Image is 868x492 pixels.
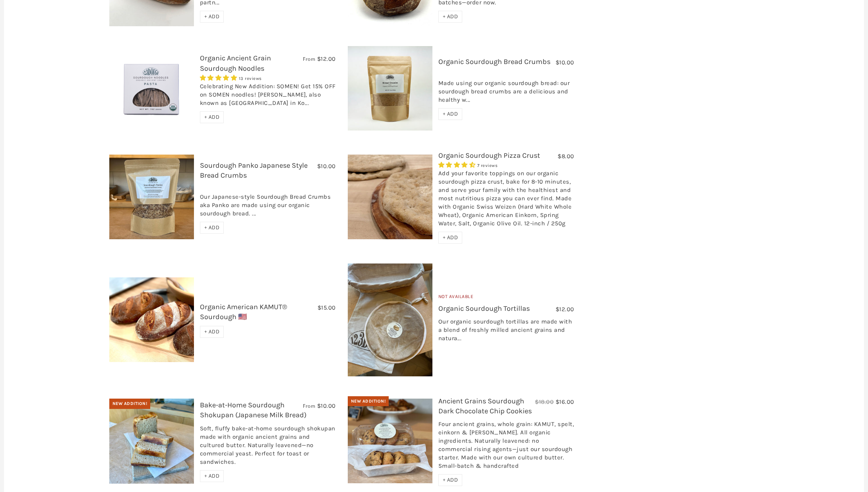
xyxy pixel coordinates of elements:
span: + ADD [443,13,458,20]
div: Add your favorite toppings on our organic sourdough pizza crust, bake for 8-10 minutes, and serve... [438,169,574,232]
div: + ADD [200,11,224,23]
span: $10.00 [317,402,336,409]
a: Ancient Grains Sourdough Dark Chocolate Chip Cookies [438,397,532,415]
img: Organic Ancient Grain Sourdough Noodles [109,46,194,131]
span: 4.85 stars [200,74,239,81]
span: $10.00 [556,59,574,66]
div: Not Available [438,293,574,304]
div: + ADD [200,326,224,338]
span: + ADD [204,473,220,479]
span: + ADD [204,114,220,120]
a: Sourdough Panko Japanese Style Bread Crumbs [200,161,308,180]
div: Made using our organic sourdough bread: our sourdough bread crumbs are a delicious and healthy w... [438,71,574,108]
span: From [303,56,315,62]
img: Sourdough Panko Japanese Style Bread Crumbs [109,155,194,239]
div: New Addition! [348,396,389,407]
div: + ADD [438,11,463,23]
div: + ADD [438,108,463,120]
span: 13 reviews [239,76,262,81]
a: Organic Ancient Grain Sourdough Noodles [200,54,271,72]
a: Bake-at-Home Sourdough Shokupan (Japanese Milk Bread) [200,401,306,419]
span: $16.00 [556,398,574,405]
span: + ADD [443,110,458,117]
div: New Addition! [109,399,151,409]
span: $12.00 [317,55,336,62]
span: $18.00 [535,398,554,405]
div: Our Japanese-style Sourdough Bread Crumbs aka Panko are made using our organic sourdough bread. ... [200,184,336,222]
div: + ADD [200,111,224,123]
img: Organic Sourdough Pizza Crust [348,155,432,239]
div: Our organic sourdough tortillas are made with a blend of freshly milled ancient grains and natura... [438,318,574,347]
span: + ADD [204,328,220,335]
a: Organic Sourdough Pizza Crust [438,151,540,160]
span: $12.00 [556,306,574,313]
img: Organic Sourdough Tortillas [348,263,432,376]
span: 7 reviews [477,163,498,168]
div: + ADD [438,474,463,486]
span: + ADD [443,234,458,241]
span: + ADD [443,477,458,483]
span: $15.00 [318,304,336,311]
span: 4.29 stars [438,161,477,169]
span: $8.00 [558,153,574,160]
a: Organic Sourdough Tortillas [438,304,530,313]
a: Organic Sourdough Bread Crumbs [438,57,550,66]
div: + ADD [438,232,463,244]
div: Four ancient grains, whole grain: KAMUT, spelt, einkorn & [PERSON_NAME]. All organic ingredients.... [438,420,574,474]
img: Organic American KAMUT® Sourdough 🇺🇸 [109,277,194,362]
div: Soft, fluffy bake-at-home sourdough shokupan made with organic ancient grains and cultured butter... [200,424,336,470]
span: From [303,403,315,409]
div: Celebrating New Addition: SOMEN! Get 15% OFF on SOMEN noodles! [PERSON_NAME], also known as [GEOG... [200,82,336,111]
div: + ADD [200,470,224,482]
img: Ancient Grains Sourdough Dark Chocolate Chip Cookies [348,399,432,483]
span: + ADD [204,224,220,231]
span: $10.00 [317,163,336,170]
span: + ADD [204,13,220,20]
img: Bake-at-Home Sourdough Shokupan (Japanese Milk Bread) [109,399,194,484]
img: Organic Sourdough Bread Crumbs [348,46,432,131]
a: Organic American KAMUT® Sourdough 🇺🇸 [200,302,287,321]
div: + ADD [200,222,224,234]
